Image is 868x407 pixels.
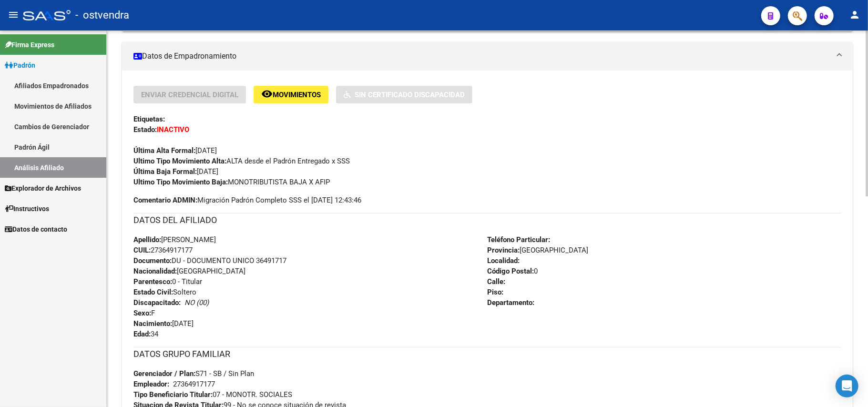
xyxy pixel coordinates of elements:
[133,157,226,165] strong: Ultimo Tipo Movimiento Alta:
[133,267,177,275] strong: Nacionalidad:
[133,277,202,286] span: 0 - Titular
[336,86,472,103] button: Sin Certificado Discapacidad
[133,288,173,296] strong: Estado Civil:
[133,115,165,123] strong: Etiquetas:
[5,224,67,234] span: Datos de contacto
[133,157,350,165] span: ALTA desde el Padrón Entregado x SSS
[836,375,858,397] div: Open Intercom Messenger
[133,146,217,155] span: [DATE]
[133,330,158,338] span: 34
[488,246,520,254] strong: Provincia:
[122,42,853,71] mat-expansion-panel-header: Datos de Empadronamiento
[141,91,238,99] span: Enviar Credencial Digital
[488,256,520,265] strong: Localidad:
[488,267,534,275] strong: Código Postal:
[5,60,35,71] span: Padrón
[355,91,465,99] span: Sin Certificado Discapacidad
[133,246,193,254] span: 27364917177
[133,178,330,186] span: MONOTRIBUTISTA BAJA X AFIP
[133,125,157,134] strong: Estado:
[254,86,328,103] button: Movimientos
[488,298,535,307] strong: Departamento:
[133,246,151,254] strong: CUIL:
[133,277,172,286] strong: Parentesco:
[488,288,504,296] strong: Piso:
[133,167,218,176] span: [DATE]
[133,298,181,307] strong: Discapacitado:
[488,235,551,244] strong: Teléfono Particular:
[173,379,215,389] div: 27364917177
[488,246,589,254] span: [GEOGRAPHIC_DATA]
[133,51,830,61] mat-panel-title: Datos de Empadronamiento
[133,235,216,244] span: [PERSON_NAME]
[133,380,169,388] strong: Empleador:
[273,91,321,99] span: Movimientos
[133,309,155,317] span: F
[133,146,195,155] strong: Última Alta Formal:
[133,256,286,265] span: DU - DOCUMENTO UNICO 36491717
[133,319,194,328] span: [DATE]
[5,203,49,214] span: Instructivos
[133,214,841,227] h3: DATOS DEL AFILIADO
[8,9,19,20] mat-icon: menu
[133,347,841,361] h3: DATOS GRUPO FAMILIAR
[849,9,860,20] mat-icon: person
[261,88,273,100] mat-icon: remove_red_eye
[133,369,254,378] span: S71 - SB / Sin Plan
[133,267,245,275] span: [GEOGRAPHIC_DATA]
[133,330,151,338] strong: Edad:
[133,235,161,244] strong: Apellido:
[75,5,129,26] span: - ostvendra
[133,319,172,328] strong: Nacimiento:
[133,369,195,378] strong: Gerenciador / Plan:
[133,178,228,186] strong: Ultimo Tipo Movimiento Baja:
[157,125,189,134] strong: INACTIVO
[488,267,538,275] span: 0
[133,309,151,317] strong: Sexo:
[133,390,292,399] span: 07 - MONOTR. SOCIALES
[133,288,196,296] span: Soltero
[488,277,506,286] strong: Calle:
[5,183,81,193] span: Explorador de Archivos
[133,86,246,103] button: Enviar Credencial Digital
[133,195,361,205] span: Migración Padrón Completo SSS el [DATE] 12:43:46
[133,196,197,204] strong: Comentario ADMIN:
[5,40,54,50] span: Firma Express
[133,167,197,176] strong: Última Baja Formal:
[184,298,209,307] i: NO (00)
[133,256,172,265] strong: Documento:
[133,390,213,399] strong: Tipo Beneficiario Titular:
